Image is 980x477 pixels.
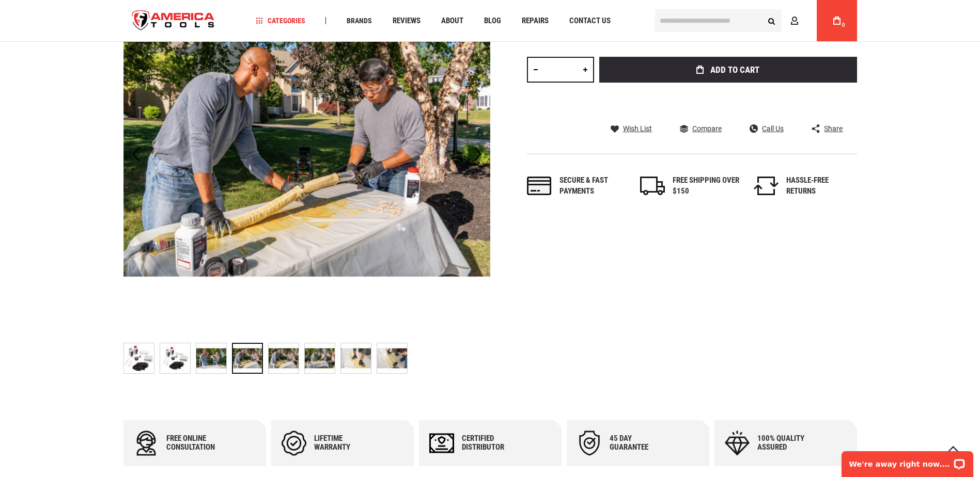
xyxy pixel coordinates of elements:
[166,434,228,452] div: Free online consultation
[393,17,421,25] span: Reviews
[123,338,160,379] div: RIDGID 74693 PIPE PATCH KIT - 2" PIPE X 32" REPAIR
[559,175,627,197] div: Secure & fast payments
[196,343,226,373] img: RIDGID 74693 PIPE PATCH KIT - 2" PIPE X 32" REPAIR
[160,343,190,373] img: RIDGID 74693 PIPE PATCH KIT - 2" PIPE X 32" REPAIR
[196,338,232,379] div: RIDGID 74693 PIPE PATCH KIT - 2" PIPE X 32" REPAIR
[377,343,407,373] img: RIDGID 74693 PIPE PATCH KIT - 2" PIPE X 32" REPAIR
[786,175,853,197] div: HASSLE-FREE RETURNS
[522,17,549,25] span: Repairs
[754,177,779,195] img: returns
[305,343,335,373] img: RIDGID 74693 PIPE PATCH KIT - 2" PIPE X 32" REPAIR
[673,175,740,197] div: FREE SHIPPING OVER $150
[611,124,652,133] a: Wish List
[824,125,843,132] span: Share
[640,177,665,195] img: shipping
[160,338,196,379] div: RIDGID 74693 PIPE PATCH KIT - 2" PIPE X 32" REPAIR
[232,338,268,379] div: RIDGID 74693 PIPE PATCH KIT - 2" PIPE X 32" REPAIR
[750,124,784,133] a: Call Us
[340,338,377,379] div: RIDGID 74693 PIPE PATCH KIT - 2" PIPE X 32" REPAIR
[123,2,224,40] img: America Tools
[441,17,463,25] span: About
[757,434,819,452] div: 100% quality assured
[680,124,722,133] a: Compare
[256,17,305,24] span: Categories
[251,14,310,28] a: Categories
[341,343,371,373] img: RIDGID 74693 PIPE PATCH KIT - 2" PIPE X 32" REPAIR
[517,14,553,28] a: Repairs
[623,125,652,132] span: Wish List
[123,2,224,40] a: store logo
[842,22,845,28] span: 0
[565,14,615,28] a: Contact Us
[599,57,857,83] button: Add to Cart
[437,14,468,28] a: About
[835,444,980,477] iframe: LiveChat chat widget
[342,14,377,28] a: Brands
[762,11,782,30] button: Search
[124,343,154,373] img: RIDGID 74693 PIPE PATCH KIT - 2" PIPE X 32" REPAIR
[462,434,524,452] div: Certified Distributor
[377,338,408,379] div: RIDGID 74693 PIPE PATCH KIT - 2" PIPE X 32" REPAIR
[597,86,859,116] iframe: Secure express checkout frame
[762,125,784,132] span: Call Us
[268,338,304,379] div: RIDGID 74693 PIPE PATCH KIT - 2" PIPE X 32" REPAIR
[269,343,299,373] img: RIDGID 74693 PIPE PATCH KIT - 2" PIPE X 32" REPAIR
[527,177,552,195] img: payments
[610,434,672,452] div: 45 day Guarantee
[347,17,372,24] span: Brands
[569,17,611,25] span: Contact Us
[710,66,759,74] span: Add to Cart
[479,14,506,28] a: Blog
[314,434,376,452] div: Lifetime warranty
[692,125,722,132] span: Compare
[388,14,425,28] a: Reviews
[484,17,501,25] span: Blog
[304,338,340,379] div: RIDGID 74693 PIPE PATCH KIT - 2" PIPE X 32" REPAIR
